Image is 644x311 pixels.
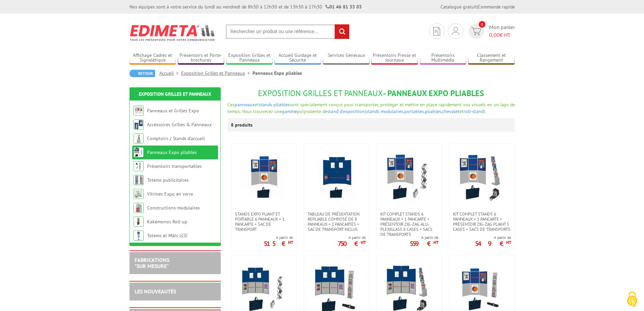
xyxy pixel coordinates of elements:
img: Kakémonos Roll-up [134,217,144,227]
a: gamme [282,108,297,114]
a: Totems publicitaires [147,177,189,183]
img: Vitrines Expo en verre [134,189,144,199]
span: Exposition Grilles et Panneaux [258,88,383,98]
span: sont spécialement conçus pour transporter, protéger et mettre en place rapidement vos visuels en ... [228,102,515,114]
a: FABRICATIONS"Sur Mesure" [135,257,169,269]
span: A partir de [475,235,511,240]
a: Présentoirs Multimédia [420,52,467,64]
img: Panneaux et Grilles Expo [134,106,144,116]
img: devis rapide [433,27,440,36]
a: panneaux [235,102,255,108]
input: rechercher [335,24,349,39]
a: Affichage Cadres et Signalétique [129,52,176,64]
a: Retour [129,70,155,77]
sup: HT [433,240,438,245]
a: Constructions modulaires [147,205,200,211]
a: Présentoirs Presse et Journaux [371,52,418,64]
p: 559 € [410,242,438,246]
a: Accueil Guidage et Sécurité [275,52,321,64]
img: Présentoirs transportables [134,161,144,171]
a: Vitrines Expo en verre [147,191,193,197]
img: Stands expo pliant et portable 6 panneaux + 1 pancarte + sac de transport [240,154,288,201]
img: Totems publicitaires [134,175,144,185]
a: Kakémonos Roll-up [147,219,187,225]
span: Kit complet stands 6 panneaux + 1 pancarte + présentoir zig-zag pliant 5 cases + sacs de transports [453,212,511,232]
p: 8 produits [231,118,256,132]
img: Edimeta [129,20,216,45]
a: LES NOUVEAUTÉS [135,288,176,295]
li: Panneaux Expo pliables [253,70,302,76]
img: Panneaux Expo pliables [134,147,144,157]
input: Rechercher un produit ou une référence... [226,24,350,39]
a: Catalogue gratuit [440,4,477,10]
a: pliables [425,108,441,114]
a: Commande rapide [478,4,515,10]
img: Kit complet stands 6 panneaux + 1 pancarte + présentoir zig-zag alu-plexiglass 6 cases + sacs de ... [386,154,433,201]
span: ( , , , et ). [365,108,486,114]
p: 549 € [475,242,511,246]
span: Stands expo pliant et portable 6 panneaux + 1 pancarte + sac de transport [235,212,293,232]
a: stands modulaires [366,108,403,114]
span: A partir de [264,235,293,240]
img: Accessoires Grilles & Panneaux [134,119,144,130]
a: Présentoirs transportables [147,163,202,169]
img: Totems et Mâts LCD [134,230,144,241]
a: Présentoirs et Porte-brochures [178,52,224,64]
a: stand d’exposition [327,108,365,114]
a: Totems et Mâts LCD [147,232,187,239]
a: Classement et Rangement [468,52,515,64]
div: Nos équipes sont à votre service du lundi au vendredi de 8h30 à 12h30 et de 13h30 à 17h30 [129,3,362,10]
a: Exposition Grilles et Panneaux [181,70,253,76]
a: Kit complet stands 6 panneaux + 1 pancarte + présentoir zig-zag pliant 5 cases + sacs de transports [450,212,515,232]
img: Cookies (fenêtre modale) [624,291,641,308]
img: Comptoirs / Stands d'accueil [134,133,144,143]
span: Ces et [228,102,259,108]
span: TABLEAU DE PRÉSENTATION REPLIABLE COMPOSÉ DE 8 panneaux + 2 pancartes + sac de transport inclus [308,212,366,232]
a: Comptoirs / Stands d'accueil [147,135,205,141]
a: devis rapide 0 Mon panier 0,00€ HT [467,23,515,39]
img: Kit complet stands 6 panneaux + 1 pancarte + présentoir zig-zag pliant 5 cases + sacs de transports [458,154,506,201]
a: Accueil [159,70,181,76]
span: Mon panier [489,23,515,39]
button: Cookies (fenêtre modale) [620,288,644,311]
span: A partir de [410,235,438,240]
a: Kit complet stands 6 panneaux + 1 pancarte + présentoir zig-zag alu-plexiglass 6 cases + sacs de ... [377,212,442,237]
img: devis rapide [452,27,459,35]
sup: HT [361,240,366,245]
span: € HT [489,31,515,39]
a: Services Généraux [323,52,369,64]
a: Stands expo pliant et portable 6 panneaux + 1 pancarte + sac de transport [232,212,296,232]
a: Accessoires Grilles & Panneaux [147,121,212,128]
a: TABLEAU DE PRÉSENTATION REPLIABLE COMPOSÉ DE 8 panneaux + 2 pancartes + sac de transport inclus [304,212,369,232]
strong: 01 46 81 33 03 [326,4,362,10]
span: Kit complet stands 6 panneaux + 1 pancarte + présentoir zig-zag alu-plexiglass 6 cases + sacs de ... [380,212,438,237]
img: TABLEAU DE PRÉSENTATION REPLIABLE COMPOSÉ DE 8 panneaux + 2 pancartes + sac de transport inclus [313,154,360,201]
p: 750 € [338,242,366,246]
a: Exposition Grilles et Panneaux [139,91,211,97]
a: portables [404,108,424,114]
img: Constructions modulaires [134,203,144,213]
a: Panneaux Expo pliables [147,149,197,155]
a: chevalet [442,108,459,114]
span: 0,00 [489,31,500,38]
span: 0 [479,21,485,28]
p: 515 € [264,242,293,246]
span: A partir de [338,235,366,240]
a: pliables [273,102,290,108]
sup: HT [506,240,511,245]
div: | [440,3,515,10]
img: devis rapide [471,27,481,35]
a: Panneaux et Grilles Expo [147,108,199,114]
a: Exposition Grilles et Panneaux [226,52,273,64]
a: stands [259,102,272,108]
h1: - Panneaux Expo pliables [228,89,515,98]
sup: HT [288,240,293,245]
a: roll-stand [463,108,483,114]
